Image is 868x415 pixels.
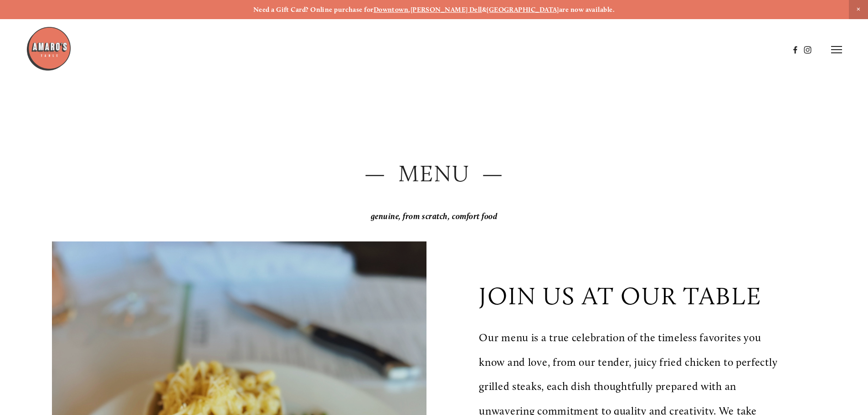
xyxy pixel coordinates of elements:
strong: Need a Gift Card? Online purchase for [253,5,374,14]
h2: — Menu — [52,158,816,190]
strong: , [408,5,410,14]
p: join us at our table [479,281,762,311]
strong: & [482,5,487,14]
img: Amaro's Table [26,26,72,72]
em: genuine, from scratch, comfort food [371,211,498,221]
a: [PERSON_NAME] Dell [411,5,482,14]
a: Downtown [374,5,409,14]
a: [GEOGRAPHIC_DATA] [487,5,559,14]
strong: are now available. [559,5,615,14]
